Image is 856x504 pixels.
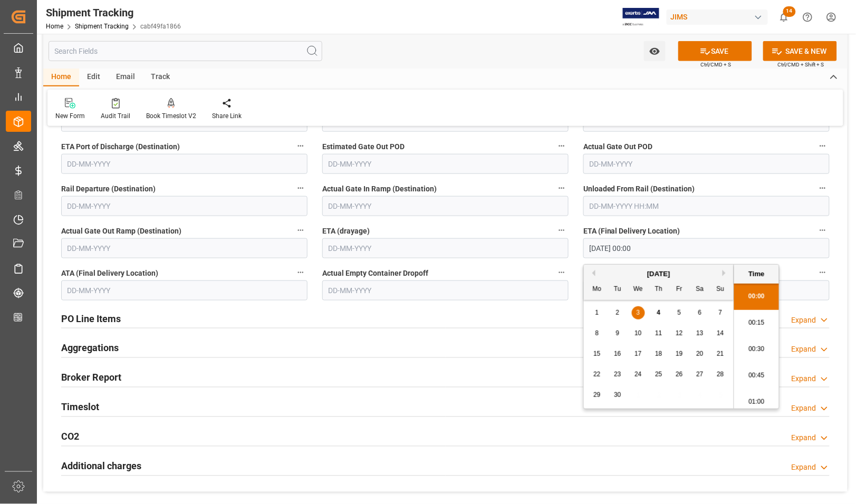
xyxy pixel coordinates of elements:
span: 14 [717,329,724,337]
div: Track [143,69,178,86]
div: Choose Monday, September 22nd, 2025 [591,368,604,381]
input: DD-MM-YYYY [61,196,307,216]
div: Fr [673,283,686,296]
button: Help Center [796,5,820,29]
div: Choose Wednesday, September 24th, 2025 [632,368,645,381]
button: SAVE [678,41,752,61]
a: Shipment Tracking [75,23,129,30]
div: Choose Tuesday, September 16th, 2025 [611,347,624,361]
input: DD-MM-YYYY HH:MM [583,196,830,216]
span: Estimated Gate Out POD [322,141,405,152]
h2: Broker Report [61,371,121,385]
div: Choose Sunday, September 28th, 2025 [714,368,727,381]
span: 1 [595,309,599,316]
input: Search Fields [49,41,322,61]
h2: CO2 [61,430,79,444]
button: Actual Gate In Ramp (Destination) [555,181,569,195]
input: DD-MM-YYYY [322,280,569,301]
h2: PO Line Items [61,312,121,326]
span: 4 [657,309,661,316]
span: 30 [614,391,621,399]
input: DD-MM-YYYY [61,238,307,258]
span: 18 [655,350,662,357]
span: 5 [678,309,681,316]
button: Actual Empty Container Dropoff [555,266,569,279]
span: 28 [717,371,724,378]
div: Choose Tuesday, September 23rd, 2025 [611,368,624,381]
span: Unloaded From Rail (Destination) [583,183,695,195]
span: 22 [593,371,600,378]
span: ETA (Final Delivery Location) [583,226,680,237]
div: Tu [611,283,624,296]
span: Rail Departure (Destination) [61,183,156,195]
span: ETA Port of Discharge (Destination) [61,141,180,152]
span: 29 [593,391,600,399]
div: Choose Tuesday, September 2nd, 2025 [611,306,624,319]
div: Choose Friday, September 5th, 2025 [673,306,686,319]
span: Actual Gate In Ramp (Destination) [322,183,437,195]
input: DD-MM-YYYY [61,154,307,174]
span: 27 [696,371,703,378]
div: Shipment Tracking [46,5,181,21]
div: Expand [792,344,816,355]
span: 26 [676,371,682,378]
span: 10 [634,329,641,337]
span: 3 [637,309,640,316]
button: open menu [644,41,666,61]
li: 00:45 [734,363,779,389]
div: [DATE] [584,269,734,279]
button: Previous Month [589,270,595,276]
span: 12 [676,329,682,337]
span: 16 [614,350,621,357]
div: Choose Thursday, September 4th, 2025 [652,306,666,319]
span: 25 [655,371,662,378]
button: Received Complete [816,266,830,279]
button: show 14 new notifications [772,5,796,29]
div: Choose Monday, September 15th, 2025 [591,347,604,361]
div: Choose Saturday, September 27th, 2025 [694,368,707,381]
div: Choose Sunday, September 21st, 2025 [714,347,727,361]
div: New Form [55,111,85,121]
div: Choose Tuesday, September 9th, 2025 [611,327,624,340]
div: Choose Wednesday, September 10th, 2025 [632,327,645,340]
button: Next Month [723,270,729,276]
span: 6 [698,309,702,316]
div: Expand [792,403,816,414]
span: 11 [655,329,662,337]
div: Home [43,69,79,86]
div: Choose Thursday, September 11th, 2025 [652,327,666,340]
h2: Additional charges [61,459,141,473]
span: 9 [616,329,620,337]
div: Book Timeslot V2 [146,111,196,121]
span: 24 [634,371,641,378]
div: month 2025-09 [587,303,731,405]
button: Actual Gate Out POD [816,139,830,153]
input: DD-MM-YYYY [322,238,569,258]
div: Edit [79,69,108,86]
span: 17 [634,350,641,357]
span: 21 [717,350,724,357]
div: Share Link [212,111,242,121]
div: Choose Wednesday, September 3rd, 2025 [632,306,645,319]
div: Choose Friday, September 12th, 2025 [673,327,686,340]
input: DD-MM-YYYY HH:MM [583,238,830,258]
input: DD-MM-YYYY [61,280,307,301]
div: Choose Saturday, September 13th, 2025 [694,327,707,340]
div: Expand [792,433,816,444]
li: 00:30 [734,336,779,363]
div: Choose Sunday, September 7th, 2025 [714,306,727,319]
span: 8 [595,329,599,337]
span: Actual Gate Out POD [583,141,653,152]
div: Choose Monday, September 1st, 2025 [591,306,604,319]
div: Choose Monday, September 29th, 2025 [591,389,604,402]
img: Exertis%20JAM%20-%20Email%20Logo.jpg_1722504956.jpg [623,8,659,26]
button: ETA (Final Delivery Location) [816,224,830,237]
div: JIMS [667,9,768,25]
button: Estimated Gate Out POD [555,139,569,153]
span: Actual Gate Out Ramp (Destination) [61,226,181,237]
span: 14 [783,6,796,17]
div: Th [652,283,666,296]
a: Home [46,23,63,30]
li: 00:15 [734,310,779,336]
input: DD-MM-YYYY [322,196,569,216]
